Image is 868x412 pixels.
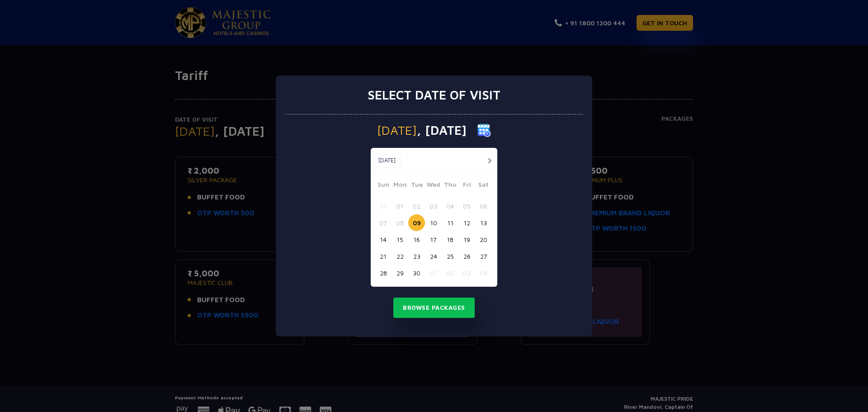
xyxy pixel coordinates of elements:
[408,180,425,192] span: Tue
[425,231,442,248] button: 17
[393,298,475,318] button: Browse Packages
[392,265,408,281] button: 29
[375,214,392,231] button: 07
[425,198,442,214] button: 03
[408,198,425,214] button: 02
[408,214,425,231] button: 09
[392,248,408,265] button: 22
[475,248,492,265] button: 27
[425,248,442,265] button: 24
[375,180,392,192] span: Sun
[392,214,408,231] button: 08
[475,180,492,192] span: Sat
[408,265,425,281] button: 30
[392,198,408,214] button: 01
[425,214,442,231] button: 10
[475,214,492,231] button: 13
[375,265,392,281] button: 28
[375,198,392,214] button: 31
[392,231,408,248] button: 15
[458,214,475,231] button: 12
[442,265,458,281] button: 02
[375,248,392,265] button: 21
[458,180,475,192] span: Fri
[442,214,458,231] button: 11
[458,198,475,214] button: 05
[408,231,425,248] button: 16
[392,180,408,192] span: Mon
[477,123,491,137] img: calender icon
[425,265,442,281] button: 01
[377,124,417,137] span: [DATE]
[375,231,392,248] button: 14
[458,248,475,265] button: 26
[475,231,492,248] button: 20
[442,180,458,192] span: Thu
[442,231,458,248] button: 18
[475,198,492,214] button: 06
[442,198,458,214] button: 04
[458,265,475,281] button: 03
[442,248,458,265] button: 25
[417,124,467,137] span: , [DATE]
[475,265,492,281] button: 04
[368,87,500,103] h3: Select date of visit
[458,231,475,248] button: 19
[425,180,442,192] span: Wed
[408,248,425,265] button: 23
[373,154,401,167] button: [DATE]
